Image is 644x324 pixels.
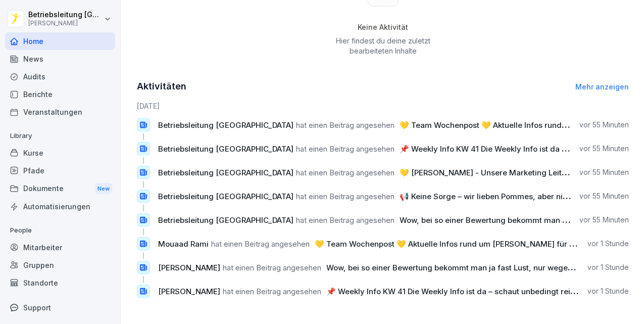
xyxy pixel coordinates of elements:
[28,20,102,27] p: [PERSON_NAME]
[158,287,220,296] span: [PERSON_NAME]
[5,162,115,179] a: Pfade
[296,168,394,177] span: hat einen Beitrag angesehen
[28,11,102,19] p: Betriebsleitung [GEOGRAPHIC_DATA]
[5,103,115,121] a: Veranstaltungen
[137,101,629,111] h6: [DATE]
[332,36,434,56] p: Hier findest du deine zuletzt bearbeiteten Inhalte
[587,286,629,296] p: vor 1 Stunde
[158,239,209,249] span: Mouaad Rami
[5,239,115,256] a: Mitarbeiter
[5,32,115,50] a: Home
[296,120,394,130] span: hat einen Beitrag angesehen
[332,23,434,32] h5: Keine Aktivität
[579,167,629,177] p: vor 55 Minuten
[158,144,293,154] span: Betriebsleitung [GEOGRAPHIC_DATA]
[5,128,115,144] p: Library
[579,191,629,201] p: vor 55 Minuten
[137,79,186,94] h2: Aktivitäten
[5,85,115,103] a: Berichte
[5,179,115,198] div: Dokumente
[223,263,321,272] span: hat einen Beitrag angesehen
[158,168,293,177] span: Betriebsleitung [GEOGRAPHIC_DATA]
[587,239,629,249] p: vor 1 Stunde
[296,192,394,201] span: hat einen Beitrag angesehen
[95,183,112,195] div: New
[5,198,115,215] a: Automatisierungen
[296,144,394,154] span: hat einen Beitrag angesehen
[5,256,115,274] a: Gruppen
[5,179,115,198] a: DokumenteNew
[211,239,310,249] span: hat einen Beitrag angesehen
[575,82,629,91] a: Mehr anzeigen
[579,144,629,154] p: vor 55 Minuten
[5,274,115,292] a: Standorte
[5,299,115,316] div: Support
[158,192,293,201] span: Betriebsleitung [GEOGRAPHIC_DATA]
[587,262,629,272] p: vor 1 Stunde
[5,222,115,239] p: People
[158,120,293,130] span: Betriebsleitung [GEOGRAPHIC_DATA]
[5,144,115,162] a: Kurse
[5,68,115,85] a: Audits
[579,120,629,130] p: vor 55 Minuten
[296,215,394,225] span: hat einen Beitrag angesehen
[158,263,220,272] span: [PERSON_NAME]
[5,50,115,68] a: News
[158,215,293,225] span: Betriebsleitung [GEOGRAPHIC_DATA]
[223,287,321,296] span: hat einen Beitrag angesehen
[579,215,629,225] p: vor 55 Minuten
